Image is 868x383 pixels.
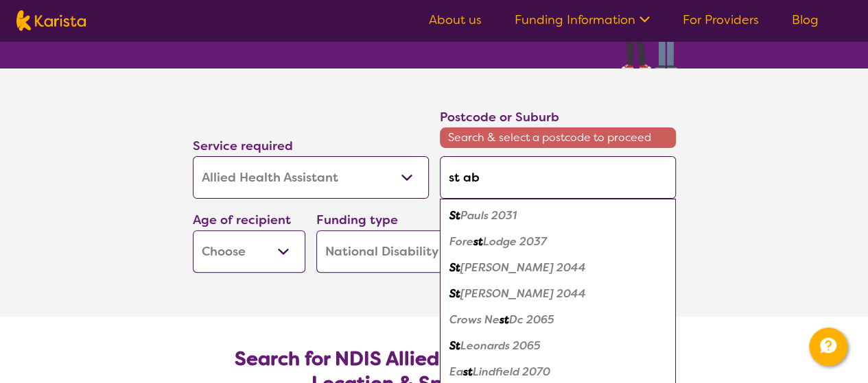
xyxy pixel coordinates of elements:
[473,234,483,249] em: st
[16,10,86,31] img: Karista logo
[473,365,550,379] em: Lindfield 2070
[515,12,650,28] a: Funding Information
[509,312,554,327] em: Dc 2065
[449,234,473,249] em: Fore
[500,312,509,327] em: st
[429,12,482,28] a: About us
[483,234,547,249] em: Lodge 2037
[449,365,463,379] em: Ea
[449,260,460,275] em: St
[449,286,460,301] em: St
[193,138,293,154] label: Service required
[463,365,473,379] em: st
[447,333,669,359] div: St Leonards 2065
[447,229,669,255] div: Forest Lodge 2037
[447,281,669,307] div: St Peters Dc 2044
[460,260,586,275] em: [PERSON_NAME] 2044
[447,203,669,229] div: St Pauls 2031
[440,109,559,125] label: Postcode or Suburb
[449,208,460,223] em: St
[460,286,586,301] em: [PERSON_NAME] 2044
[449,338,460,353] em: St
[440,156,676,199] input: Type
[809,328,847,366] button: Channel Menu
[316,212,398,228] label: Funding type
[440,127,676,148] span: Search & select a postcode to proceed
[792,12,819,28] a: Blog
[460,208,517,223] em: Pauls 2031
[460,338,541,353] em: Leonards 2065
[447,255,669,281] div: St Peters 2044
[193,212,291,228] label: Age of recipient
[449,312,500,327] em: Crows Ne
[447,307,669,333] div: Crows Nest Dc 2065
[683,12,759,28] a: For Providers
